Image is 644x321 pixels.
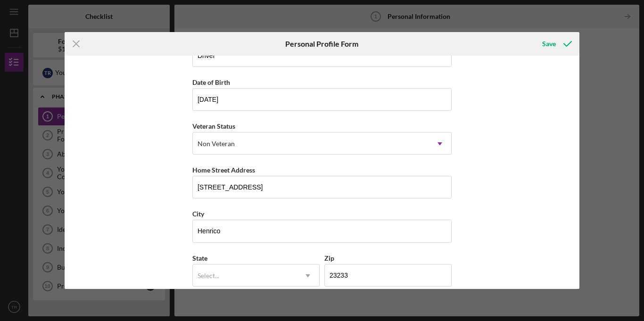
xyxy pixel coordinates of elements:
[198,272,219,280] div: Select...
[192,166,255,174] label: Home Street Address
[533,34,579,53] button: Save
[192,210,204,218] label: City
[324,254,334,262] label: Zip
[285,40,358,48] h6: Personal Profile Form
[198,140,235,148] div: Non Veteran
[192,78,230,86] label: Date of Birth
[542,34,556,53] div: Save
